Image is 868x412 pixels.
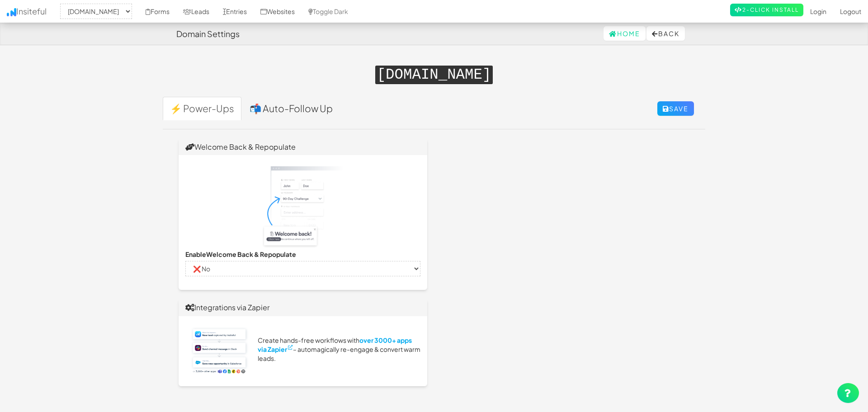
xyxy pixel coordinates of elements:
[185,250,296,259] label: Enable
[7,8,16,16] img: icon.png
[185,303,420,312] h3: Integrations via Zapier
[206,250,296,258] strong: Welcome Back & Repopulate
[604,26,646,41] a: Home
[258,336,420,363] p: Create hands-free workflows with – automagically re-engage & convert warm leads.
[185,323,253,380] img: zapier-form-tracking.png
[646,26,685,41] button: Back
[730,4,803,16] a: 2-Click Install
[657,101,694,116] button: Save
[242,97,340,120] a: 📬 Auto-Follow Up
[176,29,240,38] h4: Domain Settings
[185,143,420,151] h3: Welcome Back & Repopulate
[375,66,493,84] kbd: [DOMAIN_NAME]
[258,336,412,353] a: over 3000+ apps via Zapier
[163,97,241,120] a: ⚡ Power-Ups
[258,162,348,250] img: repopulate.png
